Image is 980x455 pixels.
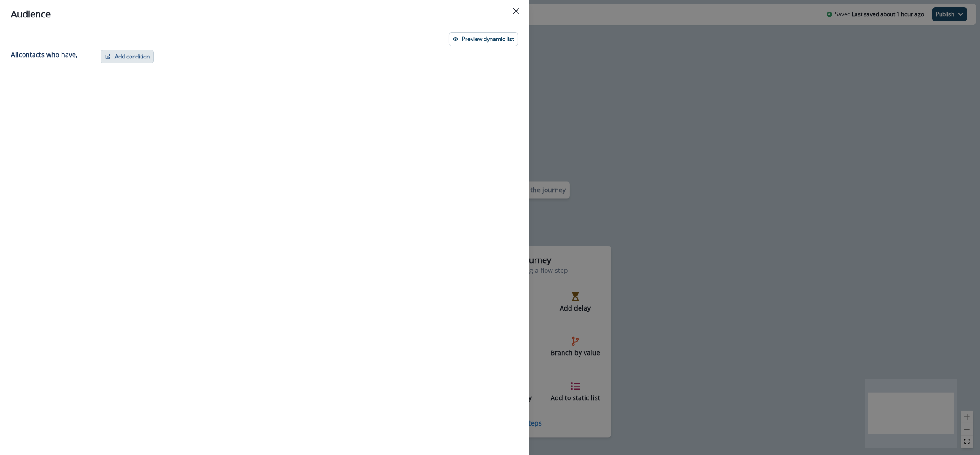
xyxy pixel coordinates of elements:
[509,4,524,18] button: Close
[462,36,514,42] p: Preview dynamic list
[11,50,78,59] p: All contact s who have,
[449,32,518,46] button: Preview dynamic list
[11,7,518,21] div: Audience
[101,50,154,63] button: Add condition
